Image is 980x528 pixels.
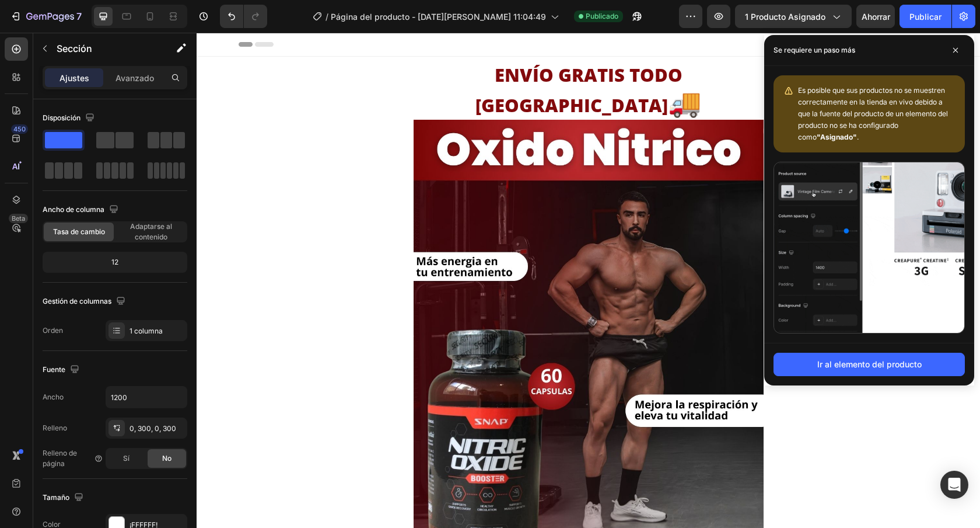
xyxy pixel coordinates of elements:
font: 7 [76,11,82,22]
div: Abrir Intercom Messenger [940,471,968,499]
font: Adaptarse al contenido [130,222,172,241]
font: Publicar [909,12,942,22]
font: Sí [123,454,129,463]
font: 450 [13,125,26,133]
font: Tamaño [43,493,69,502]
button: 1 producto asignado [735,5,852,28]
button: 7 [5,5,87,28]
font: Gestión de columnas [43,297,111,305]
font: Fuente [43,365,65,374]
font: Sección [57,43,92,54]
div: Deshacer/Rehacer [220,5,267,28]
button: Publicar [900,5,951,28]
font: Orden [43,326,63,335]
font: . [857,133,859,141]
font: No [162,454,171,463]
font: Es posible que sus productos no se muestren correctamente en la tienda en vivo debido a que la fu... [798,86,948,141]
p: Sección [57,41,152,55]
input: Auto [106,387,187,408]
font: Publicado [586,12,618,20]
font: Ancho de columna [43,205,104,214]
iframe: Área de diseño [197,33,980,528]
font: Beta [12,214,25,223]
font: "Asignado" [817,133,857,141]
font: Tasa de cambio [53,227,105,236]
font: Ancho [43,392,64,401]
button: Ahorrar [856,5,895,28]
font: Se requiere un paso más [773,46,855,54]
font: Ir al elemento del producto [817,359,922,369]
font: Ahorrar [862,12,890,22]
font: 0, 300, 0, 300 [129,424,176,433]
font: / [325,12,328,22]
font: 1 producto asignado [745,12,825,22]
font: Página del producto - [DATE][PERSON_NAME] 11:04:49 [331,12,546,22]
font: Ajustes [60,73,89,83]
font: Disposición [43,113,80,122]
button: Ir al elemento del producto [773,353,965,376]
font: 1 columna [129,326,163,335]
font: 12 [111,258,118,266]
font: Avanzado [116,73,154,83]
font: Relleno de página [43,449,77,468]
font: Relleno [43,423,67,432]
